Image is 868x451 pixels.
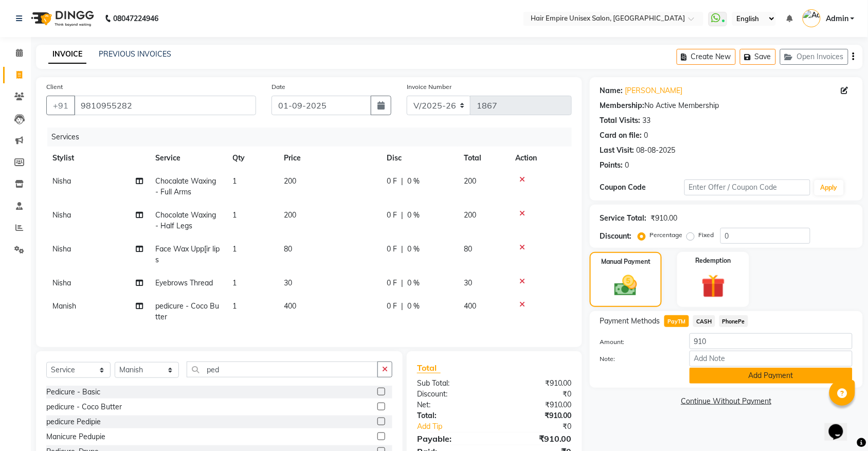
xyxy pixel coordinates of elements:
th: Qty [226,147,278,170]
label: Invoice Number [407,82,451,92]
th: Total [458,147,509,170]
div: ₹910.00 [494,378,580,389]
input: Amount [690,333,853,349]
div: Manicure Pedupie [46,431,105,442]
a: Continue Without Payment [592,396,861,407]
button: +91 [46,96,75,115]
span: 1 [232,210,237,220]
div: ₹0 [494,389,580,400]
span: 30 [284,278,292,287]
img: _cash.svg [607,273,644,299]
div: 0 [644,130,648,141]
div: Points: [600,160,623,171]
span: Nisha [52,210,71,220]
button: Save [740,49,776,65]
div: Coupon Code [600,182,684,193]
label: Fixed [699,230,714,240]
span: Eyebrows Thread [155,278,213,287]
span: CASH [693,315,715,327]
label: Note: [592,354,682,364]
span: 200 [464,176,476,186]
div: 33 [643,115,651,126]
label: Manual Payment [601,257,650,266]
span: 1 [232,244,237,254]
span: | [401,244,403,255]
span: Chocolate Waxing - Half Legs [155,210,216,230]
span: 0 F [387,176,397,187]
span: 80 [464,244,472,254]
span: 0 % [407,210,420,221]
div: No Active Membership [600,100,853,111]
span: 200 [464,210,476,220]
div: ₹910.00 [494,432,580,445]
img: Admin [803,9,821,27]
div: Sub Total: [409,378,495,389]
div: Pedicure - Basic [46,387,100,398]
span: 0 % [407,301,420,312]
div: Discount: [409,389,495,400]
span: 200 [284,176,296,186]
th: Disc [381,147,458,170]
span: 80 [284,244,292,254]
span: | [401,210,403,221]
img: logo [26,4,97,33]
a: INVOICE [48,45,86,64]
div: Name: [600,85,623,96]
span: Face Wax Upp[ir lips [155,244,220,264]
div: Discount: [600,231,632,242]
div: Payable: [409,432,495,445]
span: 0 % [407,278,420,288]
th: Service [149,147,226,170]
label: Redemption [696,256,731,265]
span: 400 [464,301,476,311]
div: pedicure - Coco Butter [46,402,122,412]
div: ₹0 [509,421,580,432]
span: Payment Methods [600,316,660,327]
span: Manish [52,301,76,311]
div: ₹910.00 [651,213,678,224]
img: _gift.svg [694,272,733,301]
span: 400 [284,301,296,311]
th: Stylist [46,147,149,170]
button: Apply [815,180,844,195]
span: 0 F [387,244,397,255]
span: 0 % [407,176,420,187]
input: Enter Offer / Coupon Code [684,179,810,195]
div: Last Visit: [600,145,635,156]
a: PREVIOUS INVOICES [99,49,171,59]
div: pedicure Pedipie [46,417,101,427]
th: Price [278,147,381,170]
label: Client [46,82,63,92]
div: 08-08-2025 [637,145,676,156]
span: Admin [826,13,848,24]
span: Nisha [52,176,71,186]
div: Service Total: [600,213,647,224]
label: Date [272,82,285,92]
div: Membership: [600,100,645,111]
span: Nisha [52,244,71,254]
div: ₹910.00 [494,400,580,410]
div: Services [47,128,580,147]
a: [PERSON_NAME] [625,85,683,96]
span: Nisha [52,278,71,287]
span: | [401,176,403,187]
span: PayTM [664,315,689,327]
div: Total Visits: [600,115,641,126]
label: Percentage [650,230,683,240]
div: Net: [409,400,495,410]
span: 1 [232,176,237,186]
input: Search by Name/Mobile/Email/Code [74,96,256,115]
button: Open Invoices [780,49,848,65]
input: Search or Scan [187,362,378,377]
button: Add Payment [690,368,853,384]
div: Card on file: [600,130,642,141]
iframe: chat widget [825,410,858,441]
a: Add Tip [409,421,509,432]
th: Action [509,147,572,170]
span: pedicure - Coco Butter [155,301,219,321]
span: | [401,278,403,288]
span: 1 [232,301,237,311]
span: PhonePe [719,315,749,327]
span: 0 F [387,278,397,288]
label: Amount: [592,337,682,347]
